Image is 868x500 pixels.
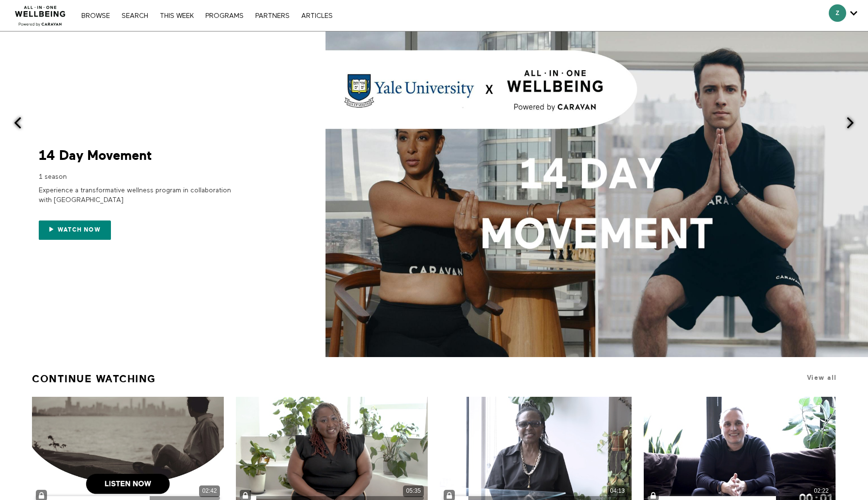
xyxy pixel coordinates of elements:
div: 05:35 [406,487,421,495]
a: ARTICLES [296,13,338,19]
a: View all [807,374,837,381]
a: Continue Watching [32,369,156,389]
a: PROGRAMS [201,13,248,19]
div: 02:22 [814,487,829,495]
div: 02:42 [202,487,217,495]
a: Search [117,13,153,19]
a: THIS WEEK [155,13,199,19]
div: 04:13 [610,487,625,495]
a: PARTNERS [250,13,294,19]
a: Browse [77,13,115,19]
nav: Primary [77,11,337,20]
